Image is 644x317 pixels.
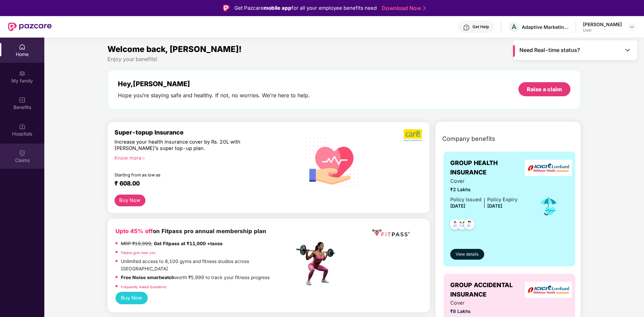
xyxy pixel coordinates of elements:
[519,47,580,54] span: Need Real-time status?
[450,203,465,209] span: [DATE]
[456,251,478,258] span: View details
[450,158,528,177] span: GROUP HEALTH INSURANCE
[454,217,470,233] img: svg+xml;base64,PHN2ZyB4bWxucz0iaHR0cDovL3d3dy53My5vcmcvMjAwMC9zdmciIHdpZHRoPSI0OC45MTUiIGhlaWdodD...
[442,134,495,144] span: Company benefits
[264,5,291,11] strong: mobile app
[461,217,477,233] img: svg+xml;base64,PHN2ZyB4bWxucz0iaHR0cDovL3d3dy53My5vcmcvMjAwMC9zdmciIHdpZHRoPSI0OC45NDMiIGhlaWdodD...
[121,241,152,246] del: MRP ₹19,999,
[116,228,153,234] b: Upto 45% off
[450,299,517,307] span: Cover
[450,308,517,315] span: ₹8 Lakhs
[527,86,562,93] div: Raise a claim
[118,92,310,99] div: Hope you’re staying safe and healthy. If not, no worries. We’re here to help.
[121,285,167,289] a: Frequently Asked Questions!
[19,97,26,103] img: svg+xml;base64,PHN2ZyBpZD0iQmVuZWZpdHMiIHhtbG5zPSJodHRwOi8vd3d3LnczLm9yZy8yMDAwL3N2ZyIgd2lkdGg9Ij...
[487,203,502,209] span: [DATE]
[450,280,528,300] span: GROUP ACCIDENTAL INSURANCE
[294,240,341,287] img: fpp.png
[114,195,145,206] button: Buy Now
[116,228,266,234] b: on Fitpass pro annual membership plan
[114,155,290,160] div: Know more
[525,160,572,176] img: insurerLogo
[121,275,175,280] strong: Free Noise smartwatch
[450,196,481,204] div: Policy issued
[512,23,516,31] span: A
[450,249,484,260] button: View details
[487,196,517,204] div: Policy Expiry
[371,227,411,239] img: fppp.png
[116,292,148,304] button: Buy Now
[583,28,622,33] div: User
[624,47,631,53] img: Toggle Icon
[19,123,26,130] img: svg+xml;base64,PHN2ZyBpZD0iSG9zcGl0YWxzIiB4bWxucz0iaHR0cDovL3d3dy53My5vcmcvMjAwMC9zdmciIHdpZHRoPS...
[19,70,26,77] img: svg+xml;base64,PHN2ZyB3aWR0aD0iMjAiIGhlaWdodD0iMjAiIHZpZXdCb3g9IjAgMCAyMCAyMCIgZmlsbD0ibm9uZSIgeG...
[107,56,581,63] div: Enjoy your benefits!
[223,5,230,11] img: Logo
[472,24,489,30] div: Get Help
[525,282,572,298] img: insurerLogo
[142,156,145,160] span: right
[118,80,310,88] div: Hey, [PERSON_NAME]
[538,195,559,217] img: icon
[301,129,365,194] img: svg+xml;base64,PHN2ZyB4bWxucz0iaHR0cDovL3d3dy53My5vcmcvMjAwMC9zdmciIHhtbG5zOnhsaW5rPSJodHRwOi8vd3...
[8,22,52,31] img: New Pazcare Logo
[114,172,266,177] div: Starting from as low as
[423,5,426,12] img: Stroke
[522,24,569,30] div: Adaptive Marketing Solutions Pvt Ltd
[154,241,223,246] strong: Get Fitpass at ₹11,000 +taxes
[463,24,470,31] img: svg+xml;base64,PHN2ZyBpZD0iSGVscC0zMngzMiIgeG1sbnM9Imh0dHA6Ly93d3cudzMub3JnLzIwMDAvc3ZnIiB3aWR0aD...
[234,4,377,12] div: Get Pazcare for all your employee benefits need
[19,44,26,50] img: svg+xml;base64,PHN2ZyBpZD0iSG9tZSIgeG1sbnM9Imh0dHA6Ly93d3cudzMub3JnLzIwMDAvc3ZnIiB3aWR0aD0iMjAiIG...
[114,139,265,152] div: Increase your health insurance cover by Rs. 20L with [PERSON_NAME]’s super top-up plan.
[114,180,288,188] div: ₹ 608.00
[114,129,294,136] div: Super-topup Insurance
[382,5,424,12] a: Download Now
[107,44,242,54] span: Welcome back, [PERSON_NAME]!
[583,21,622,28] div: [PERSON_NAME]
[121,274,270,281] p: worth ₹5,999 to track your fitness progress
[450,177,517,185] span: Cover
[121,251,155,255] a: Fitpass gym near you
[121,258,294,272] p: Unlimited access to 8,100 gyms and fitness studios across [GEOGRAPHIC_DATA]
[19,150,26,156] img: svg+xml;base64,PHN2ZyBpZD0iQ2xhaW0iIHhtbG5zPSJodHRwOi8vd3d3LnczLm9yZy8yMDAwL3N2ZyIgd2lkdGg9IjIwIi...
[450,186,517,194] span: ₹2 Lakhs
[629,24,635,30] img: svg+xml;base64,PHN2ZyBpZD0iRHJvcGRvd24tMzJ4MzIiIHhtbG5zPSJodHRwOi8vd3d3LnczLm9yZy8yMDAwL3N2ZyIgd2...
[404,129,423,142] img: b5dec4f62d2307b9de63beb79f102df3.png
[447,217,463,233] img: svg+xml;base64,PHN2ZyB4bWxucz0iaHR0cDovL3d3dy53My5vcmcvMjAwMC9zdmciIHdpZHRoPSI0OC45NDMiIGhlaWdodD...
